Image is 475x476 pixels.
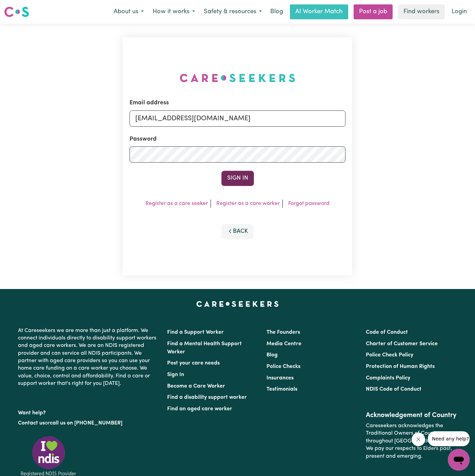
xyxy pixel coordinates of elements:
a: Forgot password [288,201,330,206]
a: AI Worker Match [290,4,348,19]
a: Sign In [167,372,184,377]
img: Careseekers logo [4,6,29,18]
a: Protection of Human Rights [366,364,435,369]
h2: Acknowledgement of Country [366,411,457,419]
a: Become a Care Worker [167,384,225,389]
iframe: Message from company [428,431,470,446]
a: Login [448,4,471,19]
label: Email address [130,99,169,107]
p: Want help? [18,407,159,417]
a: Police Check Policy [366,352,413,358]
a: Post a job [354,4,393,19]
a: Find workers [398,4,445,19]
a: The Founders [266,330,300,335]
iframe: Close message [412,433,425,446]
p: Careseekers acknowledges the Traditional Owners of Country throughout [GEOGRAPHIC_DATA]. We pay o... [366,419,457,463]
a: Find a Mental Health Support Worker [167,341,242,355]
a: Charter of Customer Service [366,341,438,347]
a: Find a disability support worker [167,395,247,400]
a: Blog [266,4,287,19]
a: Police Checks [266,364,300,369]
input: Email address [130,110,345,127]
p: or [18,417,159,430]
button: About us [109,5,148,19]
a: Careseekers home page [196,301,279,307]
a: call us on [PHONE_NUMBER] [50,420,122,426]
p: At Careseekers we are more than just a platform. We connect individuals directly to disability su... [18,324,159,390]
a: Media Centre [266,341,301,347]
a: Complaints Policy [366,375,410,381]
button: Sign In [221,171,254,186]
iframe: Button to launch messaging window [448,449,470,471]
button: Back [221,224,254,239]
a: Register as a care worker [216,201,280,206]
a: Post your care needs [167,360,220,366]
button: How it works [148,5,199,19]
a: Register as a care seeker [145,201,208,206]
a: Code of Conduct [366,330,408,335]
a: Blog [266,352,278,358]
a: Contact us [18,420,45,426]
a: Find an aged care worker [167,406,232,412]
a: Insurances [266,375,294,381]
a: Find a Support Worker [167,330,224,335]
a: Testimonials [266,387,297,392]
a: Careseekers logo [4,4,29,20]
a: NDIS Code of Conduct [366,387,421,392]
label: Password [130,135,157,144]
button: Safety & resources [199,5,266,19]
